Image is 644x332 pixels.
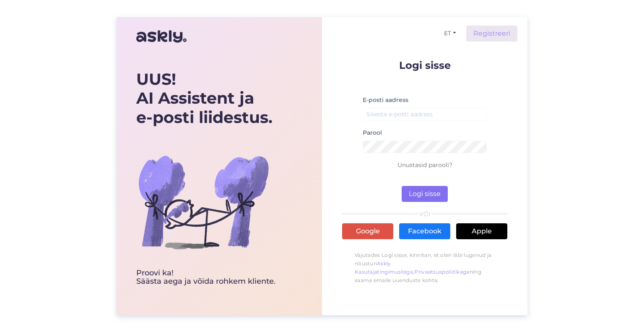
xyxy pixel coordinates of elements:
a: Google [342,223,393,239]
button: ET [441,27,460,39]
a: Apple [456,223,507,239]
img: Askly [136,26,187,47]
a: Registreeri [466,26,517,42]
a: Unustasid parooli? [397,161,452,169]
input: Sisesta e-posti aadress [363,108,487,121]
div: Proovi ka! Säästa aega ja võida rohkem kliente. [136,269,275,286]
img: bg-askly [136,135,270,269]
button: Logi sisse [402,186,448,202]
a: Facebook [399,223,450,239]
p: Logi sisse [342,60,507,71]
div: UUS! AI Assistent ja e-posti liidestus. [136,70,275,127]
a: Askly Kasutajatingimustega [355,260,413,275]
p: Vajutades Logi sisse, kinnitan, et olen läbi lugenud ja nõustun , ning saama emaile uuenduste kohta. [342,247,507,289]
label: E-posti aadress [363,96,408,105]
span: VÕI [418,211,432,217]
label: Parool [363,128,382,137]
a: Privaatsuspoliitikaga [414,269,469,275]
